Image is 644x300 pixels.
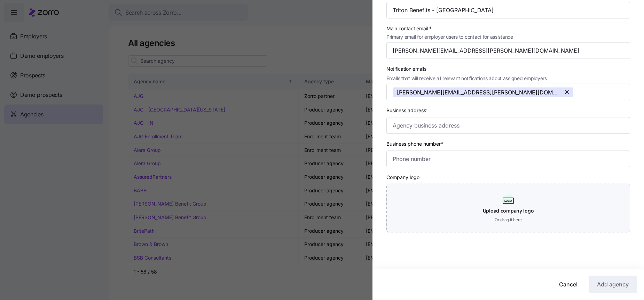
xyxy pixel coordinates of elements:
span: [PERSON_NAME][EMAIL_ADDRESS][PERSON_NAME][DOMAIN_NAME] [397,87,561,97]
span: Cancel [559,280,578,289]
input: Agency business address [386,117,630,134]
span: Emails that will receive all relevant notifications about assigned employers [386,75,547,82]
label: Company logo [386,174,419,181]
label: Business address [386,107,429,114]
span: Primary email for employer users to contact for assistance [386,33,513,41]
button: Cancel [553,276,583,293]
button: Add agency [589,276,637,293]
label: Business phone number* [386,140,443,148]
span: Add agency [597,280,629,289]
span: Notification emails [386,65,547,73]
input: Type contact email [386,42,630,59]
input: Type agency name [386,2,630,18]
span: Main contact email * [386,25,513,32]
input: Phone number [386,151,630,167]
